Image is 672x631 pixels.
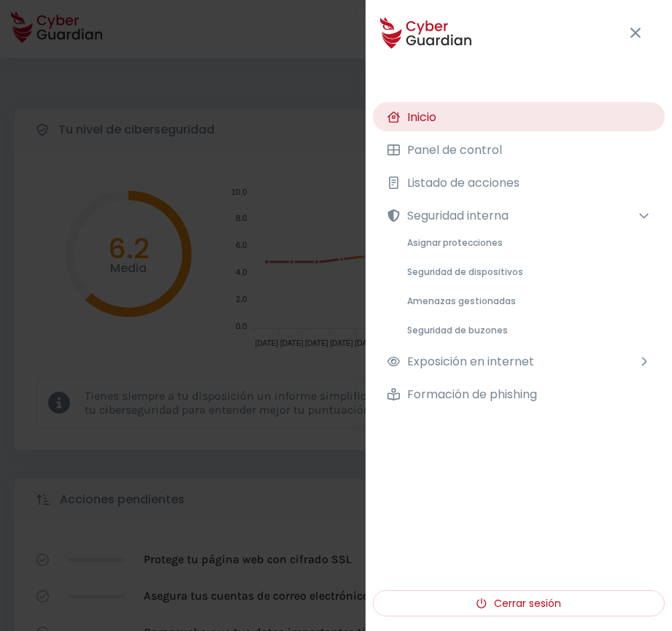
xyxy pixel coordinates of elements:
span: Seguridad de buzones [407,324,508,336]
span: Listado de acciones [407,174,520,192]
span: Exposición en internet [407,352,534,371]
button: Cerrar sesión [373,590,665,616]
span: Panel de control [407,141,502,159]
button: Amenazas gestionadas [373,288,665,314]
span: Inicio [407,108,436,126]
button: Inicio [373,102,665,131]
span: Seguridad de dispositivos [407,266,523,278]
span: Amenazas gestionadas [407,295,516,307]
button: Panel de control [373,135,665,164]
button: Exposición en internet [373,347,665,376]
span: Formación de phishing [407,385,537,403]
button: Seguridad de dispositivos [373,259,665,284]
span: Seguridad interna [407,206,509,225]
button: Seguridad de buzones [373,317,665,343]
button: Formación de phishing [373,379,665,409]
span: Asignar protecciones [407,236,503,249]
button: Asignar protecciones [373,230,665,255]
button: Seguridad interna [373,201,665,230]
button: Listado de acciones [373,168,665,197]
